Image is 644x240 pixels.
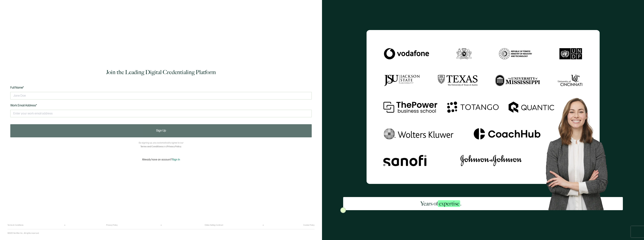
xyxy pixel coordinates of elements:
a: Privacy Policy [106,224,118,226]
a: Cookie Policy [303,224,315,226]
a: Terms and Conditions [140,145,163,148]
a: Privacy Policy [167,145,181,148]
h2: Years of . [420,200,461,207]
span: Full Name* [10,86,24,90]
span: Sign In [172,158,180,161]
img: Sertifier Signup [340,207,346,213]
a: Terms & Conditions [7,224,23,226]
input: Enter your work email address [10,110,312,117]
span: expertise [438,200,460,207]
img: Sertifier Signup - Years of <span class="strong-h">expertise</span>. Hero [539,92,623,210]
button: Sign Up [10,124,312,137]
a: Online Selling Contract [205,224,223,226]
input: Jane Doe [10,92,312,99]
p: By signing up, you automatically agree to our and . [139,141,183,149]
p: Already have an account? [142,158,180,161]
img: Sertifier Signup - Years of <span class="strong-h">expertise</span>. [367,30,600,184]
span: Work Email Address* [10,104,37,107]
p: ©2025 Sertifier Inc.. All rights reserved. [7,232,39,234]
span: Sign Up [156,129,166,132]
h1: Join the Leading Digital Credentialing Platform [106,68,216,76]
